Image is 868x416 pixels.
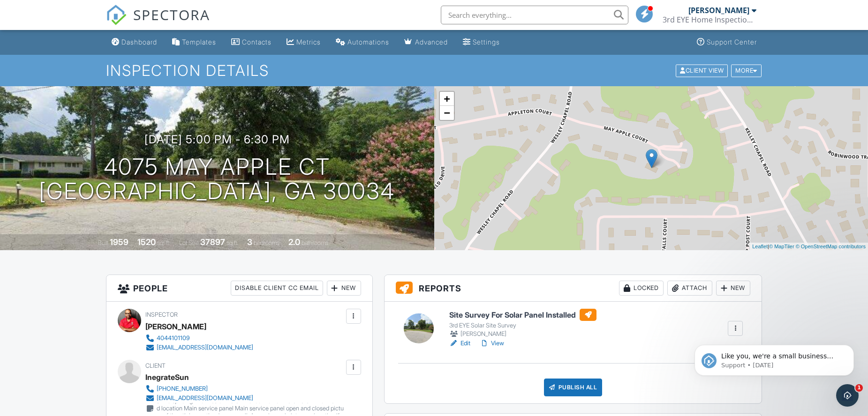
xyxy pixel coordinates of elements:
div: [PERSON_NAME] [688,6,749,15]
span: sq.ft. [226,239,238,246]
h3: People [106,275,372,302]
div: Disable Client CC Email [231,281,323,296]
a: © OpenStreetMap contributors [796,244,866,249]
div: Dashboard [121,38,157,46]
div: New [716,281,750,296]
div: Metrics [296,38,321,46]
h3: Reports [385,275,762,302]
div: New [327,281,361,296]
h3: [DATE] 5:00 pm - 6:30 pm [144,133,290,146]
input: Search everything... [441,6,628,24]
div: InegrateSun [145,370,189,384]
a: Client View [675,67,730,74]
div: [PHONE_NUMBER] [157,385,208,393]
h1: Inspection Details [106,62,762,79]
a: [EMAIL_ADDRESS][DOMAIN_NAME] [145,394,344,403]
div: 3rd EYE Home Inspection LLC [663,15,756,24]
span: Lot Size [179,239,199,246]
span: Built [98,239,108,246]
span: bedrooms [254,239,279,246]
div: 3 [247,237,252,247]
a: 4044101109 [145,334,253,343]
span: Inspector [145,311,178,318]
span: sq. ft. [157,239,170,246]
a: Support Center [693,34,761,51]
a: Dashboard [108,34,161,51]
a: © MapTiler [769,244,794,249]
a: Settings [459,34,504,51]
div: 37897 [200,237,225,247]
div: 4044101109 [157,334,190,342]
div: 1959 [110,237,128,247]
a: Zoom out [440,106,454,120]
div: Settings [473,38,500,46]
span: Client [145,362,166,369]
div: 3rd EYE Solar Site Survey [449,322,596,329]
h6: Site Survey For Solar Panel Installed [449,309,596,321]
a: Zoom in [440,92,454,106]
div: Templates [182,38,216,46]
span: bathrooms [302,239,328,246]
div: [EMAIL_ADDRESS][DOMAIN_NAME] [157,344,253,351]
div: Automations [347,38,389,46]
span: SPECTORA [133,5,210,24]
a: Automations (Basic) [332,34,393,51]
div: Client View [676,64,728,77]
div: Locked [619,281,664,296]
a: View [480,339,504,348]
div: [EMAIL_ADDRESS][DOMAIN_NAME] [157,394,253,402]
span: Like you, we're a small business that relies on reviews to grow. If you have a few minutes, we'd ... [41,27,160,81]
a: SPECTORA [106,13,210,32]
a: Templates [168,34,220,51]
div: [PERSON_NAME] [145,319,206,334]
div: | [750,243,868,251]
div: More [731,64,762,77]
a: Edit [449,339,470,348]
a: [PHONE_NUMBER] [145,384,344,394]
div: 2.0 [288,237,300,247]
div: Publish All [544,379,603,396]
div: Attach [667,281,712,296]
p: Message from Support, sent 2d ago [41,36,162,45]
a: Contacts [227,34,275,51]
iframe: Intercom live chat [836,384,859,407]
div: [PERSON_NAME] [449,329,596,339]
img: The Best Home Inspection Software - Spectora [106,5,127,25]
a: [EMAIL_ADDRESS][DOMAIN_NAME] [145,343,253,352]
a: Site Survey For Solar Panel Installed 3rd EYE Solar Site Survey [PERSON_NAME] [449,309,596,339]
a: Advanced [400,34,452,51]
div: Advanced [415,38,448,46]
div: Contacts [242,38,272,46]
h1: 4075 May Apple Ct [GEOGRAPHIC_DATA], GA 30034 [39,155,395,204]
span: 1 [855,384,863,392]
iframe: Intercom notifications message [680,325,868,391]
div: Support Center [707,38,757,46]
a: Metrics [283,34,325,51]
div: 1520 [137,237,156,247]
a: Leaflet [752,244,768,249]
